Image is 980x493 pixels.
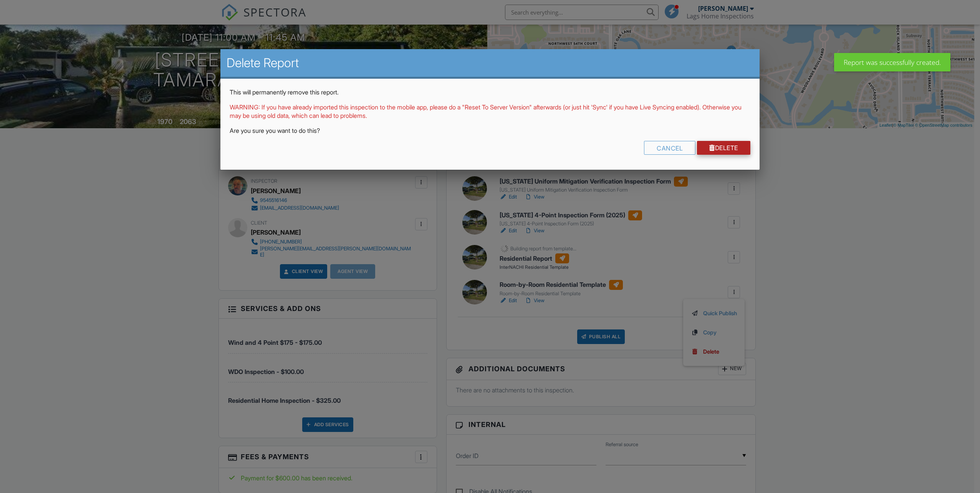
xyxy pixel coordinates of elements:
div: Cancel [644,141,695,155]
a: Delete [697,141,750,155]
p: Are you sure you want to do this? [230,126,750,135]
h2: Delete Report [227,55,753,71]
div: Report was successfully created. [834,53,950,71]
p: This will permanently remove this report. [230,88,750,96]
p: WARNING: If you have already imported this inspection to the mobile app, please do a "Reset To Se... [230,103,750,120]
